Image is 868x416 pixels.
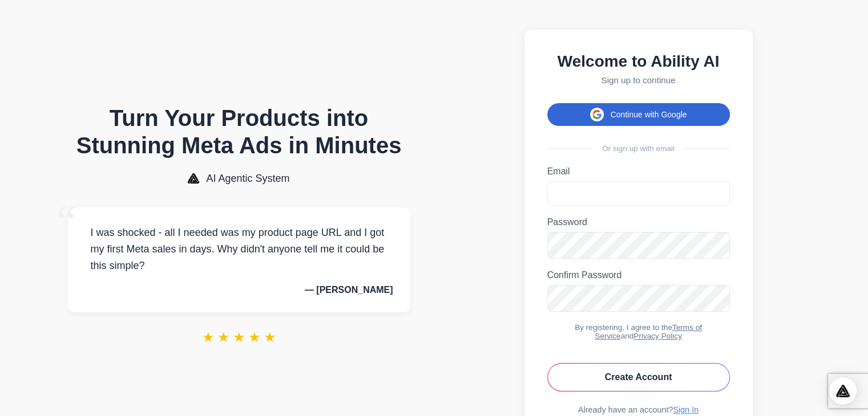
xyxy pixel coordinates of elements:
[68,104,410,159] h1: Turn Your Products into Stunning Meta Ads in Minutes
[547,323,730,340] div: By registering, I agree to the and
[547,144,730,153] div: Or sign up with email
[56,196,77,248] span: “
[85,225,393,274] p: I was shocked - all I needed was my product page URL and I got my first Meta sales in days. Why d...
[206,173,289,185] span: AI Agentic System
[673,405,699,414] a: Sign In
[547,217,730,227] label: Password
[547,103,730,126] button: Continue with Google
[547,75,730,85] p: Sign up to continue
[217,329,230,345] span: ★
[547,270,730,280] label: Confirm Password
[595,323,702,340] a: Terms of Service
[547,405,730,414] div: Already have an account?
[547,52,730,71] h2: Welcome to Ability AI
[188,173,199,183] img: AI Agentic System Logo
[248,329,261,345] span: ★
[264,329,276,345] span: ★
[233,329,245,345] span: ★
[202,329,215,345] span: ★
[547,166,730,177] label: Email
[829,377,857,405] div: Open Intercom Messenger
[547,363,730,391] button: Create Account
[633,332,682,340] a: Privacy Policy
[85,285,393,295] p: — [PERSON_NAME]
